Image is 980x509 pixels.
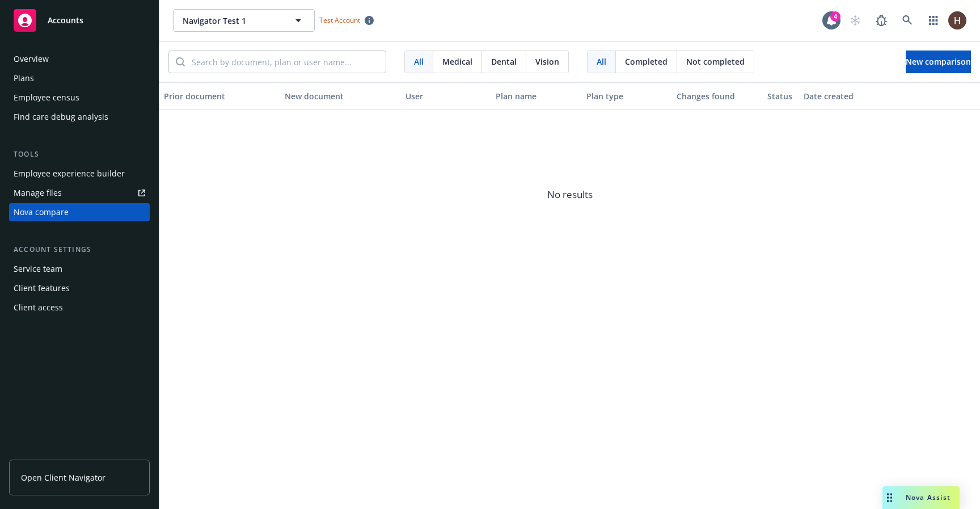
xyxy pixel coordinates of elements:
[491,56,517,68] span: Dental
[9,89,150,107] a: Employee census
[672,82,763,110] button: Changes found
[586,90,668,102] div: Plan type
[9,165,150,183] a: Employee experience builder
[173,9,315,32] button: Navigator Test 1
[414,56,424,68] span: All
[9,279,150,297] a: Client features
[9,149,150,160] div: Tools
[9,108,150,126] a: Find care debug analysis
[882,486,960,509] button: Nova Assist
[9,244,150,255] div: Account settings
[906,56,971,67] span: New comparison
[496,90,577,102] div: Plan name
[9,50,150,68] a: Overview
[804,90,885,102] div: Date created
[14,260,62,278] div: Service team
[14,279,70,297] div: Client features
[9,184,150,202] a: Manage files
[491,82,582,110] button: Plan name
[285,90,396,102] div: New document
[315,14,378,26] span: Test Account
[14,50,49,68] div: Overview
[14,69,34,87] div: Plans
[9,260,150,278] a: Service team
[767,90,795,102] div: Status
[677,90,758,102] div: Changes found
[21,472,105,483] span: Open Client Navigator
[159,82,280,110] button: Prior document
[401,82,492,110] button: User
[14,184,62,202] div: Manage files
[948,11,966,30] img: photo
[870,9,893,32] a: Report a Bug
[280,82,401,110] button: New document
[535,56,559,68] span: Vision
[405,90,487,102] div: User
[686,56,745,68] span: Not completed
[830,11,840,22] div: 4
[906,493,951,502] span: Nova Assist
[14,203,69,221] div: Nova compare
[183,15,281,27] span: Navigator Test 1
[896,9,919,32] a: Search
[159,110,980,280] span: No results
[9,298,150,317] a: Client access
[763,82,799,110] button: Status
[799,82,890,110] button: Date created
[319,15,360,25] span: Test Account
[176,57,185,66] svg: Search
[14,108,108,126] div: Find care debug analysis
[906,51,971,73] button: New comparison
[9,203,150,221] a: Nova compare
[882,486,897,509] div: Drag to move
[14,89,79,107] div: Employee census
[582,82,673,110] button: Plan type
[14,165,125,183] div: Employee experience builder
[625,56,668,68] span: Completed
[844,9,867,32] a: Start snowing
[9,5,150,36] a: Accounts
[185,51,386,73] input: Search by document, plan or user name...
[48,16,83,25] span: Accounts
[442,56,472,68] span: Medical
[14,298,63,317] div: Client access
[597,56,606,68] span: All
[9,69,150,87] a: Plans
[922,9,945,32] a: Switch app
[164,90,276,102] div: Prior document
